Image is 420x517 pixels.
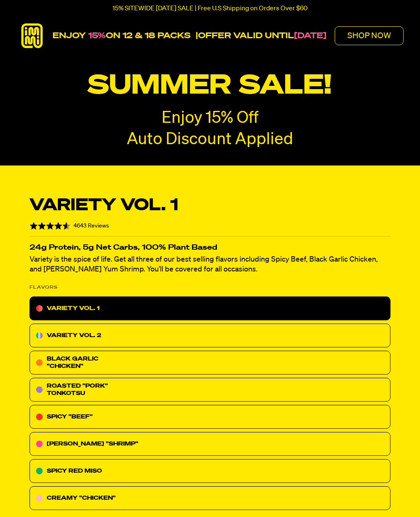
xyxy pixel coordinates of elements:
strong: ENJOY [52,32,86,40]
p: Enjoy 15% Off [162,110,258,127]
img: fc2c7a02-spicy-red-miso.svg [36,468,43,474]
span: Auto Discount Applied [127,131,293,148]
img: c10dfa8e-creamy-chicken.svg [36,495,43,501]
span: 4643 Reviews [73,223,109,229]
span: Variety is the spice of life. Get all three of our best selling flavors including Spicy Beef, Bla... [30,256,378,273]
p: SPICY RED MISO [47,466,102,476]
span: BLACK GARLIC "CHICKEN" [47,356,98,369]
p: 24g Protein, 5g Net Carbs, 100% Plant Based [30,245,390,250]
div: SPICY "BEEF" [30,405,390,429]
strong: [DATE] [294,32,326,40]
strong: OFFER VALID UNTIL [198,32,294,40]
img: icon-black-garlic-chicken.svg [36,359,43,366]
div: ROASTED "PORK" TONKOTSU [30,378,390,402]
div: CREAMY "CHICKEN" [30,486,390,510]
p: SUMMER SALE! [11,71,410,101]
p: ON 12 & 18 PACKS | [52,31,326,41]
img: 7abd0c97-spicy-beef.svg [36,414,43,420]
p: VARIETY VOL. 1 [47,303,100,313]
p: VARIETY VOL. 2 [47,331,101,340]
div: [PERSON_NAME] "SHRIMP" [30,432,390,456]
p: Variety Vol. 1 [30,196,178,216]
p: [PERSON_NAME] "SHRIMP" [47,439,138,449]
p: FLAVORS [30,283,58,292]
div: SPICY RED MISO [30,459,390,483]
img: immi-logo.svg [20,23,44,48]
img: icon-variety-vol-1.svg [36,305,43,312]
span: ROASTED "PORK" TONKOTSU [47,383,108,396]
p: SHOP NOW [347,32,391,40]
img: 57ed4456-roasted-pork-tonkotsu.svg [36,386,43,393]
p: 15% SITEWIDE [DATE] SALE | Free U.S Shipping on Orders Over $60 [112,5,308,12]
span: 15% [88,32,106,40]
img: 0be15cd5-tom-youm-shrimp.svg [36,441,43,447]
div: BLACK GARLIC "CHICKEN" [30,351,390,375]
div: VARIETY VOL. 2 [30,324,390,347]
img: icon-variety-vol2.svg [36,332,43,339]
p: SPICY "BEEF" [47,412,93,422]
p: CREAMY "CHICKEN" [47,493,116,503]
button: SHOP NOW [335,26,404,45]
div: VARIETY VOL. 1 [30,296,390,320]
